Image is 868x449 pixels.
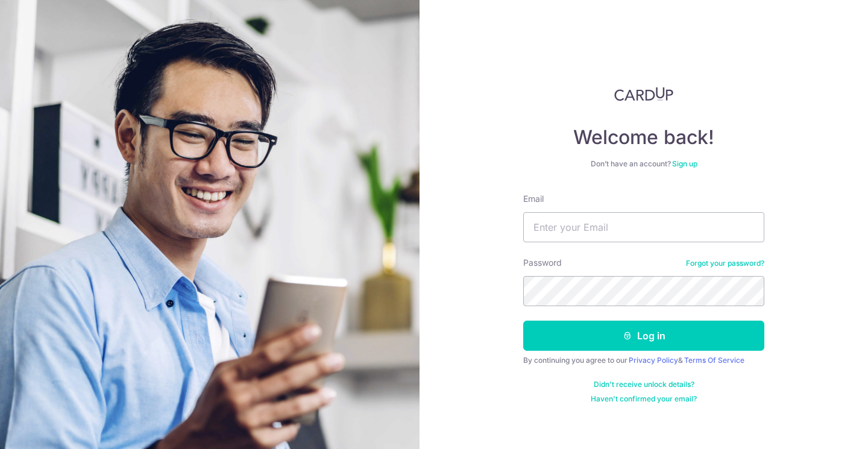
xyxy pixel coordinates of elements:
[523,321,764,351] button: Log in
[629,356,678,365] a: Privacy Policy
[686,259,764,268] a: Forgot your password?
[523,257,562,269] label: Password
[594,380,694,389] a: Didn't receive unlock details?
[523,356,764,365] div: By continuing you agree to our &
[523,159,764,169] div: Don’t have an account?
[614,87,673,101] img: CardUp Logo
[684,356,744,365] a: Terms Of Service
[591,394,697,404] a: Haven't confirmed your email?
[523,125,764,149] h4: Welcome back!
[523,193,544,205] label: Email
[523,212,764,242] input: Enter your Email
[672,159,697,168] a: Sign up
